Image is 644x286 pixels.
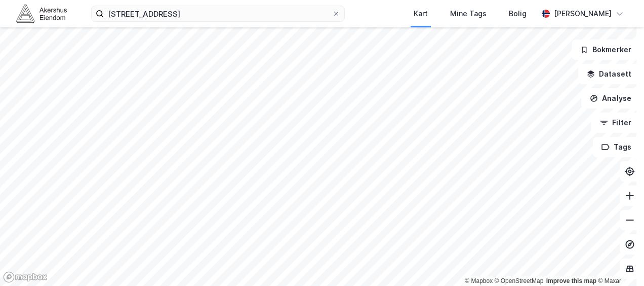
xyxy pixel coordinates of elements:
[593,137,640,157] button: Tags
[465,277,493,284] a: Mapbox
[581,88,640,109] button: Analyse
[414,8,428,20] div: Kart
[3,271,48,283] a: Mapbox homepage
[509,8,527,20] div: Bolig
[495,277,544,284] a: OpenStreetMap
[554,8,612,20] div: [PERSON_NAME]
[591,113,640,133] button: Filter
[593,237,644,286] div: Kontrollprogram for chat
[546,277,596,284] a: Improve this map
[450,8,487,20] div: Mine Tags
[593,237,644,286] iframe: Chat Widget
[16,5,67,22] img: akershus-eiendom-logo.9091f326c980b4bce74ccdd9f866810c.svg
[104,6,332,21] input: Søk på adresse, matrikkel, gårdeiere, leietakere eller personer
[572,40,640,60] button: Bokmerker
[578,64,640,84] button: Datasett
